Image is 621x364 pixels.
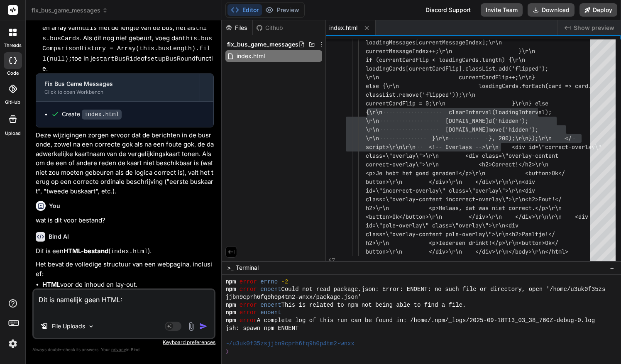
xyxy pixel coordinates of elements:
span: npm [225,301,236,309]
span: This is related to npm not being able to find a file. [281,301,466,309]
span: h2>\r\n <p>Iedereen drinkt!</p>\r\n [366,239,518,247]
button: Download [528,3,575,17]
span: − [610,264,614,272]
img: icon [199,322,208,330]
strong: HTML-bestand [64,247,108,255]
span: move('hidden'); [489,126,538,133]
span: Each(card => card. [532,82,592,90]
span: error [240,317,257,325]
div: Files [222,24,252,32]
code: this.busCards [42,25,207,42]
span: h2>\r\n <p>Helaas, dat was niet correct [366,204,532,212]
span: npm [225,309,236,317]
textarea: Dit is namelijk geen HTML: [34,290,214,315]
span: class=\"overlay-content pole-overlay\">\r\n [366,230,509,238]
span: Terminal [236,264,259,272]
img: attachment [186,322,196,331]
span: \r\n [DOMAIN_NAME] [366,117,489,125]
span: utton>Ok</ [532,169,565,177]
span: ~/u3uk0f35zsjjbn9cprh6fq9h0p4tm2-wnxx [225,340,355,348]
code: this.busComparisonHistory = Array(this.busLength).fill(null); [42,35,212,63]
h6: Bind AI [49,232,69,241]
span: -2 [281,278,288,286]
span: \r\n [DOMAIN_NAME] [366,126,489,133]
span: fix_bus_game_messages [32,6,108,15]
span: >\r\n\r\n <div [532,213,588,220]
span: enoent [260,309,281,317]
button: Fix Bus Game MessagesClick to open Workbench [36,74,200,101]
span: <div [522,178,535,186]
p: Het bevat de volledige structuur van een webpagina, inclusief: [36,260,214,278]
span: button>\r\n </div>\r\n </div>\r\n</body> [366,248,532,255]
span: id=\"incorrect-overlay\" class=\"overlay\">\r\n [366,187,522,194]
li: wordt geïnitialiseerd als een array van s met de lengte van de bus, net als . Als dit nog niet ge... [42,13,214,73]
span: \r\n }\r\n }, 200);\r\n [366,134,528,142]
span: error [240,286,257,293]
p: wat is dit voor bestand? [36,216,214,225]
img: settings [6,337,20,351]
li: voor de inhoud en lay-out. [42,280,214,290]
span: index.html [236,51,266,61]
button: Deploy [579,3,617,17]
label: Upload [5,130,21,137]
button: Preview [262,4,303,16]
span: rval); [532,108,552,116]
span: loadingMessages[currentMessageIndex];\r\n [366,39,502,46]
span: currentCardFlip = 0;\r\n }\r\n [366,100,528,107]
span: npm [225,278,236,286]
img: Pick Models [88,323,95,330]
span: if (currentCardFlip < loadingCards.length) {\r\n [366,56,525,64]
button: Editor [227,4,262,16]
span: button>\r\n </div>\r\n </div>\r\n\r\n [366,178,522,186]
span: } [532,73,535,81]
span: <div [522,187,535,194]
span: correct-overlay\">\r\n <h2>Correct!</h2 [366,161,532,168]
span: });\r\n </ [528,134,572,142]
span: Show preview [574,24,614,32]
div: Github [253,24,287,32]
span: A complete log of this run can be found in: /home/.npm/_logs/2025-09-18T13_03_38_760Z-debug-0.log [257,317,595,325]
div: Discord Support [421,3,476,17]
span: <h2>Paaltje!</ [509,230,555,238]
code: startBusRide [96,56,141,63]
span: .</p>\r\n [532,204,562,212]
span: currentMessageIndex++;\r\n }\r\ [366,47,532,55]
label: threads [4,42,22,49]
span: {\r\n clearInterval(loadingInte [366,108,532,116]
span: >\r\n [532,161,548,168]
span: \r\n</html> [532,248,568,255]
span: class=\"overlay\">\r\n <div class=\"overlay [366,152,532,159]
span: classList.remove('flipped'));\r\n [366,91,475,98]
p: Deze wijzigingen zorgen ervoor dat de berichten in de busronde, zowel na een correcte gok als na ... [36,131,214,196]
span: Could not read package.json: Error: ENOENT: no such file or directory, open '/home/u3uk0f35zs [281,286,606,293]
span: privacy [111,347,126,352]
h6: You [49,202,60,210]
code: index.html [82,110,122,120]
span: index.html [329,24,357,32]
span: >_ [227,264,233,272]
span: error [240,301,257,309]
span: \r\n currentCardFlip++;\r\n [366,73,532,81]
span: script>\r\n\r\n <!-- Overlays -->\r\n <div i [366,143,532,151]
span: jjbn9cprh6fq9h0p4tm2-wnxx/package.json' [225,293,361,301]
span: error [240,309,257,317]
span: ed'); [532,65,548,72]
span: error [240,278,257,286]
span: <button>Ok</button>\r\n </div>\r\n </div [366,213,532,220]
span: ❯ [225,348,230,356]
span: <p>Je hebt het goed geraden!</p>\r\n <b [366,169,532,177]
span: errno [260,278,278,286]
span: class=\"overlay-content incorrect-overlay\">\r\n [366,195,525,203]
code: setupBusRound [147,56,196,63]
div: Fix Bus Game Messages [44,80,191,88]
span: id=\"pole-overlay\" class=\"overlay\">\r\n [366,222,505,229]
button: Invite Team [481,3,523,17]
div: 67 [326,256,335,265]
span: <h2>Fout!</ [525,195,562,203]
label: GitHub [5,99,20,106]
span: d=\"correct-overlay\" [532,143,601,151]
span: fix_bus_game_messages [227,40,298,49]
label: code [7,70,19,77]
code: null [78,25,93,32]
strong: HTML [42,281,60,288]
